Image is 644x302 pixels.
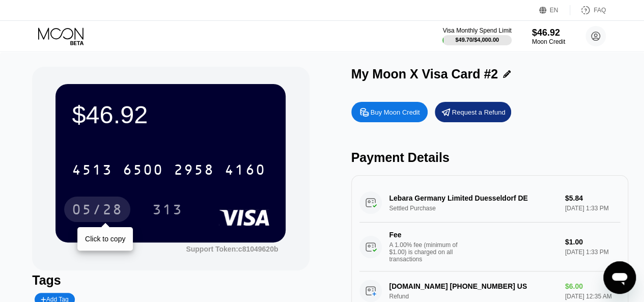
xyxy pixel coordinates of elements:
div: 6500 [123,163,163,179]
div: EN [539,5,570,15]
div: 313 [145,197,190,222]
div: 05/28 [72,203,123,219]
div: Buy Moon Credit [351,102,428,122]
div: Tags [32,273,309,288]
div: 4160 [225,163,265,179]
div: Fee [389,231,461,239]
div: Visa Monthly Spend Limit [442,27,511,34]
div: Buy Moon Credit [371,108,420,117]
div: Moon Credit [532,38,565,45]
div: $1.00 [565,238,620,246]
div: 4513 [72,163,113,179]
div: A 1.00% fee (minimum of $1.00) is charged on all transactions [389,241,466,263]
div: Request a Refund [435,102,511,122]
div: Visa Monthly Spend Limit$49.70/$4,000.00 [442,27,511,45]
div: Payment Details [351,150,628,165]
div: $49.70 / $4,000.00 [455,37,499,43]
div: 05/28 [64,197,130,222]
div: 313 [152,203,183,219]
div: Request a Refund [452,108,506,117]
div: Support Token:c81049620b [186,245,278,253]
div: [DATE] 1:33 PM [565,249,620,256]
div: Click to copy [85,235,125,243]
iframe: Schaltfläche zum Öffnen des Messaging-Fensters [603,261,636,294]
div: FeeA 1.00% fee (minimum of $1.00) is charged on all transactions$1.00[DATE] 1:33 PM [359,223,620,271]
div: EN [550,7,558,14]
div: $46.92 [72,100,269,129]
div: Support Token: c81049620b [186,245,278,253]
div: 4513650029584160 [66,157,271,182]
div: My Moon X Visa Card #2 [351,67,498,81]
div: FAQ [594,7,606,14]
div: $46.92 [532,28,565,38]
div: 2958 [174,163,214,179]
div: $46.92Moon Credit [532,28,565,45]
div: FAQ [570,5,606,15]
